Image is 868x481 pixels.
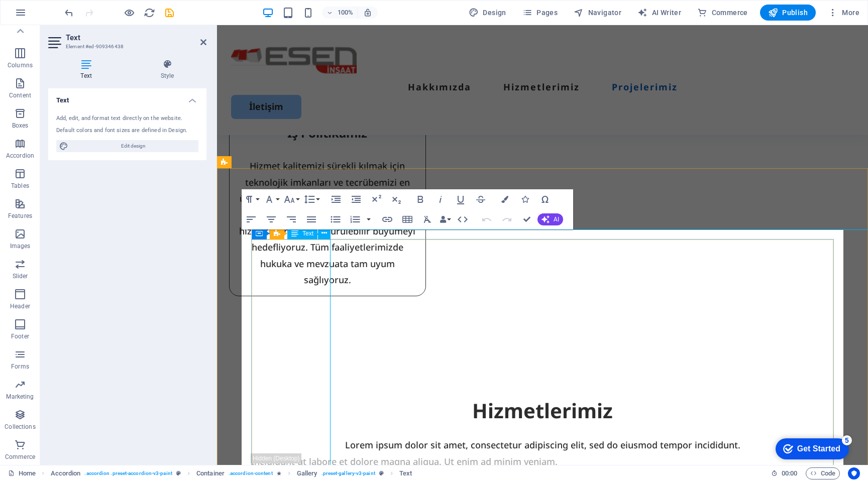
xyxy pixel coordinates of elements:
span: Click to select. Double-click to edit [51,467,81,479]
span: Commerce [697,8,748,18]
span: Publish [768,8,808,18]
button: Font Family [262,189,281,209]
button: Italic (⌘I) [431,189,450,209]
i: Save (Ctrl+S) [164,7,175,19]
h6: Session time [771,467,798,479]
a: Click to cancel selection. Double-click to open Pages [8,467,36,479]
button: Design [465,5,510,21]
button: Data Bindings [438,209,452,229]
button: Pages [518,5,562,21]
button: AI [537,213,563,225]
span: Design [469,8,506,18]
button: HTML [453,209,472,229]
span: Navigator [574,8,621,18]
div: Default colors and font sizes are defined in Design. [56,127,198,135]
button: Bold (⌘B) [411,189,430,209]
div: Add, edit, and format text directly on the website. [56,114,198,123]
span: Click to select. Double-click to edit [297,467,317,479]
button: undo [63,7,75,19]
span: . preset-gallery-v3-paint [321,467,375,479]
span: : [789,469,790,477]
button: 100% [322,7,358,19]
button: Clear Formatting [418,209,437,229]
h3: Element #ed-909346438 [66,42,186,51]
span: Click to select. Double-click to edit [399,467,412,479]
button: Underline (⌘U) [451,189,470,209]
i: Undo: Edit headline (Ctrl+Z) [63,7,75,19]
span: Text [302,230,313,236]
span: . accordion-content [229,467,273,479]
button: AI Writer [633,5,685,21]
button: Commerce [693,5,752,21]
p: Forms [11,363,29,371]
p: Marketing [6,393,34,401]
span: Edit design [71,140,195,152]
p: Content [9,91,31,99]
button: Undo (⌘Z) [477,209,496,229]
button: Line Height [302,189,321,209]
div: Get Started [30,11,73,20]
button: Icons [515,189,534,209]
button: Font Size [282,189,301,209]
h4: Text [48,88,206,106]
button: Superscript [367,189,386,209]
button: Align Justify [302,209,321,229]
p: Images [10,242,31,250]
p: Tables [11,182,29,190]
span: Code [810,467,835,479]
button: save [163,7,175,19]
button: Align Right [282,209,301,229]
div: Get Started 5 items remaining, 0% complete [8,5,81,26]
i: On resize automatically adjust zoom level to fit chosen device. [363,8,372,17]
span: More [828,8,859,18]
button: Unordered List [326,209,345,229]
button: Redo (⌘⇧Z) [497,209,516,229]
button: Insert Table [398,209,417,229]
button: Click here to leave preview mode and continue editing [123,7,135,19]
button: reload [143,7,155,19]
button: Special Characters [535,189,555,209]
button: Subscript [387,189,406,209]
button: Decrease Indent [347,189,366,209]
button: Navigator [570,5,625,21]
button: Increase Indent [327,189,346,209]
button: Align Center [262,209,281,229]
p: Columns [8,61,33,69]
p: Collections [5,423,35,431]
span: Click to select. Double-click to edit [196,467,225,479]
i: This element is a customizable preset [379,470,384,476]
button: Edit design [56,140,198,152]
span: AI [554,216,559,222]
button: Code [806,467,840,479]
p: Commerce [5,453,35,461]
p: Slider [13,272,28,280]
span: Pages [522,8,558,18]
h4: Style [128,59,206,80]
button: Insert Link [378,209,397,229]
nav: breadcrumb [51,467,412,479]
button: Ordered List [365,209,373,229]
button: Align Left [242,209,261,229]
div: Design (Ctrl+Alt+Y) [465,5,510,21]
div: 5 [74,2,84,12]
i: This element is a customizable preset [176,470,181,476]
p: Footer [11,332,29,340]
button: Paragraph Format [242,189,261,209]
button: Confirm (⌘+⏎) [517,209,536,229]
p: Features [8,212,32,220]
button: Strikethrough [471,189,490,209]
p: Header [10,302,30,310]
button: Usercentrics [848,467,860,479]
p: Accordion [6,152,34,160]
span: AI Writer [637,8,681,18]
h4: Text [48,59,128,80]
span: 00 00 [782,467,797,479]
button: Publish [760,5,816,21]
span: . accordion .preset-accordion-v3-paint [84,467,172,479]
button: More [824,5,863,21]
button: Colors [495,189,514,209]
h6: 100% [337,7,353,19]
p: Boxes [12,122,29,130]
h2: Text [66,33,206,42]
i: Element contains an animation [277,470,281,476]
